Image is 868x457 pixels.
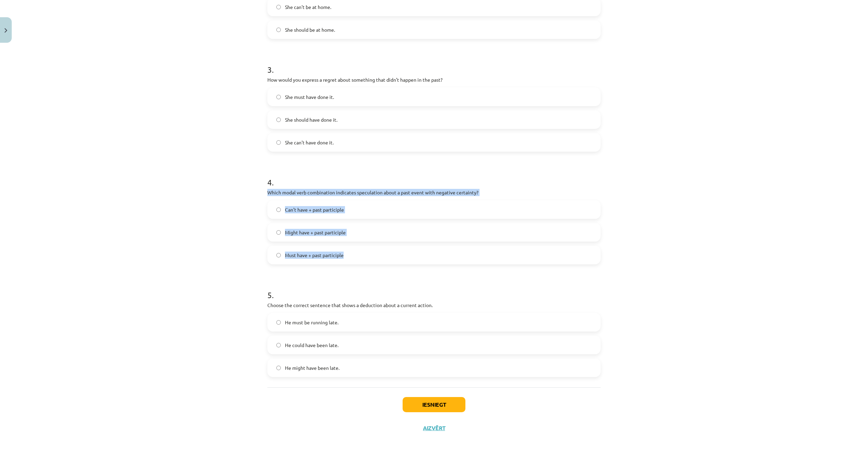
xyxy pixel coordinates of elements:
[276,140,281,145] input: She can't have done it.
[267,53,601,74] h1: 3 .
[421,425,447,431] button: Aizvērt
[285,3,331,11] span: She can't be at home.
[4,28,7,33] img: icon-close-lesson-0947bae3869378f0d4975bcd49f059093ad1ed9edebbc8119c70593378902aed.svg
[267,278,601,299] h1: 5 .
[276,253,281,257] input: Must have + past participle
[267,76,601,83] p: How would you express a regret about something that didn’t happen in the past?
[285,342,338,349] span: He could have been late.
[276,95,281,99] input: She must have done it.
[276,207,281,212] input: Can't have + past participle
[276,118,281,122] input: She should have done it.
[285,116,337,123] span: She should have done it.
[276,320,281,325] input: He must be running late.
[403,397,465,412] button: Iesniegt
[276,28,281,32] input: She should be at home.
[285,364,339,372] span: He might have been late.
[285,93,334,101] span: She must have done it.
[267,165,601,187] h1: 4 .
[285,229,346,236] span: Might have + past participle
[285,26,335,33] span: She should be at home.
[285,206,344,213] span: Can't have + past participle
[276,230,281,235] input: Might have + past participle
[285,252,344,259] span: Must have + past participle
[285,319,338,326] span: He must be running late.
[276,366,281,370] input: He might have been late.
[285,139,334,146] span: She can't have done it.
[267,189,601,196] p: Which modal verb combination indicates speculation about a past event with negative certainty?
[276,5,281,9] input: She can't be at home.
[267,302,601,309] p: Choose the correct sentence that shows a deduction about a current action.
[276,343,281,347] input: He could have been late.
